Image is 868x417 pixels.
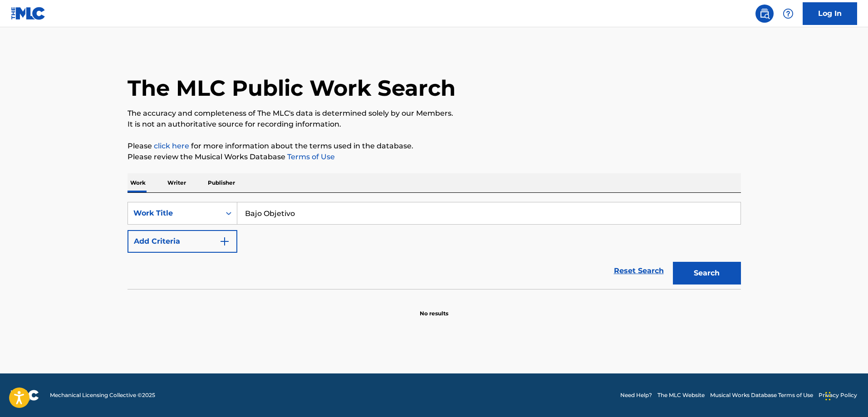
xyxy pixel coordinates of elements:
div: Drag [825,383,831,410]
a: Log In [803,2,857,25]
div: Work Title [133,208,215,219]
a: Reset Search [609,261,668,281]
iframe: Chat Widget [823,373,868,417]
img: help [783,8,794,19]
p: Writer [165,173,189,192]
button: Search [673,262,741,285]
p: It is not an authoritative source for recording information. [128,119,741,130]
p: No results [420,299,448,318]
p: Work [128,173,148,192]
a: Privacy Policy [819,391,857,399]
p: The accuracy and completeness of The MLC's data is determined solely by our Members. [128,108,741,119]
img: 9d2ae6d4665cec9f34b9.svg [219,236,230,247]
h1: The MLC Public Work Search [128,74,456,102]
a: The MLC Website [657,391,705,399]
button: Add Criteria [128,230,237,253]
p: Please review the Musical Works Database [128,152,741,162]
a: click here [154,142,189,150]
img: logo [11,390,39,401]
a: Terms of Use [285,152,335,161]
p: Please for more information about the terms used in the database. [128,141,741,152]
a: Musical Works Database Terms of Use [710,391,813,399]
img: search [759,8,770,19]
a: Public Search [755,5,774,23]
div: Help [779,5,797,23]
img: MLC Logo [11,7,46,20]
a: Need Help? [620,391,652,399]
form: Search Form [128,202,741,289]
p: Publisher [205,173,238,192]
span: Mechanical Licensing Collective © 2025 [50,391,155,399]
